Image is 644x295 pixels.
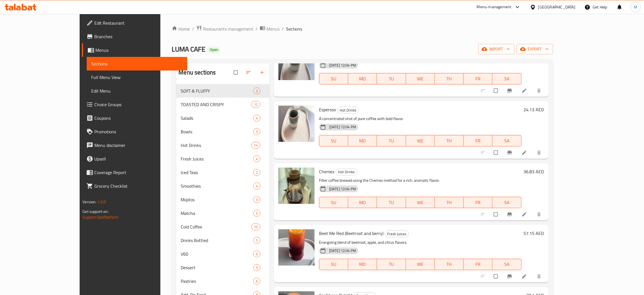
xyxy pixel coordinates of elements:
[253,128,260,135] div: items
[319,167,334,176] span: Chemex
[253,115,260,121] div: items
[495,137,519,145] span: SA
[94,101,183,108] span: Choice Groups
[278,168,315,204] img: Chemex
[94,183,183,189] span: Grocery Checklist
[350,260,375,268] span: MO
[254,156,260,162] span: 4
[181,101,251,108] span: TOASTED AND CRISPY
[521,211,528,217] a: Edit menu item
[87,84,187,98] a: Edit Menu
[97,198,106,206] span: 1.0.0
[327,186,358,192] span: [DATE] 12:04 PM
[495,260,519,268] span: SA
[634,4,637,10] span: M
[319,239,521,246] p: Energizing blend of beetroot, apple, and citrus flavors.
[322,75,346,83] span: SU
[251,223,260,230] div: items
[492,73,521,84] button: SA
[181,278,253,285] div: Pastries
[350,75,375,83] span: MO
[406,73,435,84] button: WE
[254,197,260,202] span: 3
[253,264,260,271] div: items
[252,102,260,107] span: 12
[466,75,490,83] span: FR
[94,128,183,135] span: Promotions
[348,135,377,146] button: MO
[253,278,260,285] div: items
[408,137,433,145] span: WE
[82,152,187,166] a: Upsell
[435,73,464,84] button: TH
[379,75,403,83] span: TU
[94,155,183,162] span: Upsell
[251,142,260,149] div: items
[503,146,517,159] button: Branch-specific-item
[348,197,377,208] button: MO
[524,229,544,237] h6: 57.15 AED
[379,198,403,207] span: TU
[521,273,528,279] a: Edit menu item
[254,211,260,216] span: 5
[181,128,253,135] div: Bowls
[176,206,269,220] div: Matcha5
[377,135,406,146] button: TU
[251,101,260,108] div: items
[181,155,253,162] div: Fresh Juices
[91,87,183,94] span: Edit Menu
[435,197,464,208] button: TH
[176,84,269,98] div: SOFT & FLUFFY3
[181,251,253,257] span: V60
[377,73,406,84] button: TU
[82,125,187,138] a: Promotions
[82,98,187,111] a: Choice Groups
[521,46,549,53] span: export
[254,183,260,189] span: 4
[503,270,517,283] button: Branch-specific-item
[82,213,118,221] a: Support.OpsPlatform
[181,196,253,203] div: Mojitos
[435,135,464,146] button: TH
[319,105,336,114] span: Espersso
[319,115,521,122] p: A concentrated shot of pure coffee with bold flavor.
[538,4,575,10] div: [GEOGRAPHIC_DATA]
[466,137,490,145] span: FR
[336,169,357,175] span: Hot Drinks
[94,142,183,149] span: Menu disclaimer
[254,129,260,134] span: 3
[477,4,512,10] div: Menu-management
[278,229,315,266] img: Beet Me Red (Beetroot and berry)
[181,210,253,217] span: Matcha
[181,264,253,271] div: Dessert
[322,198,346,207] span: SU
[82,179,187,193] a: Grocery Checklist
[492,135,521,146] button: SA
[82,43,187,57] a: Menus
[252,143,260,148] span: 14
[319,177,521,184] p: Filter coffee brewed using the Chemex method for a rich, aromatic flavor.
[406,197,435,208] button: WE
[478,44,514,54] button: import
[181,237,253,244] div: Drinks Bottled
[256,25,257,32] li: /
[253,183,260,189] div: items
[253,237,260,244] div: items
[203,25,253,32] span: Restaurants management
[95,47,183,54] span: Menus
[437,198,461,207] span: TH
[319,259,348,270] button: SU
[350,137,375,145] span: MO
[466,260,490,268] span: FR
[253,169,260,176] div: items
[406,259,435,270] button: WE
[181,183,253,189] span: Smoothies
[492,197,521,208] button: SA
[242,66,256,79] span: Sort sections
[181,115,253,121] span: Salads
[379,260,403,268] span: TU
[87,57,187,70] a: Sections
